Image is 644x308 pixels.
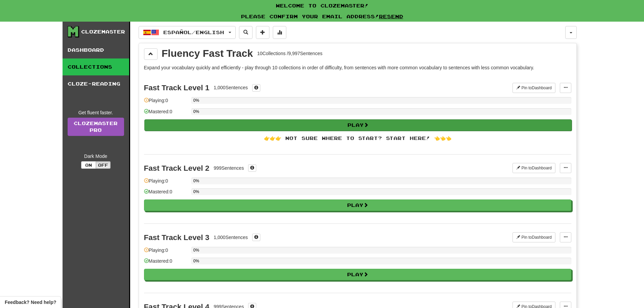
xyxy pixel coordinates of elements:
[96,161,111,169] button: Off
[257,50,323,57] div: 10 Collections / 9,997 Sentences
[144,119,572,131] button: Play
[144,258,188,269] div: Mastered: 0
[68,153,124,160] div: Dark Mode
[273,26,286,39] button: More stats
[144,188,188,199] div: Mastered: 0
[144,269,571,280] button: Play
[144,247,188,258] div: Playing: 0
[144,97,188,108] div: Playing: 0
[512,163,555,173] button: Pin toDashboard
[144,199,571,211] button: Play
[144,64,571,71] p: Expand your vocabulary quickly and efficiently - play through 10 collections in order of difficul...
[144,108,188,119] div: Mastered: 0
[163,29,224,35] span: Español / English
[214,165,244,171] div: 999 Sentences
[81,161,96,169] button: On
[144,135,571,142] div: 👉👉👉 Not sure where to start? Start here! 👈👈👈
[139,26,236,39] button: Español/English
[144,233,210,242] div: Fast Track Level 3
[256,26,269,39] button: Add sentence to collection
[144,177,188,189] div: Playing: 0
[68,118,124,136] a: ClozemasterPro
[239,26,253,39] button: Search sentences
[63,58,129,75] a: Collections
[63,75,129,92] a: Cloze-Reading
[63,42,129,58] a: Dashboard
[512,83,555,93] button: Pin toDashboard
[144,164,210,172] div: Fast Track Level 2
[68,109,124,116] div: Get fluent faster.
[5,299,56,306] span: Open feedback widget
[162,48,253,58] div: Fluency Fast Track
[144,84,210,92] div: Fast Track Level 1
[81,28,125,35] div: Clozemaster
[214,234,248,241] div: 1,000 Sentences
[214,84,248,91] div: 1,000 Sentences
[512,232,555,242] button: Pin toDashboard
[379,14,403,19] a: Resend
